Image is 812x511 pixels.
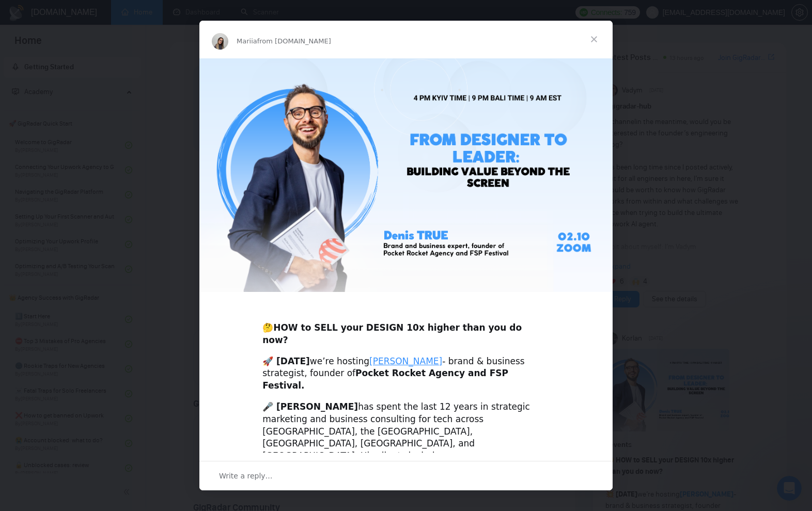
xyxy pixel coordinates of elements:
[212,33,228,50] img: Profile image for Mariia
[237,37,257,45] span: Mariia
[262,309,550,346] div: 🤔
[219,469,273,483] span: Write a reply…
[257,37,331,45] span: from [DOMAIN_NAME]
[369,356,442,366] a: [PERSON_NAME]
[262,368,508,391] b: Pocket Rocket Agency and FSP Festival.
[262,401,550,462] div: has spent the last 12 years in strategic marketing and business consulting for tech across [GEOGR...
[262,401,358,412] b: 🎤 [PERSON_NAME]
[575,21,613,58] span: Close
[262,355,550,392] div: we’re hosting - brand & business strategist, founder of
[199,461,613,490] div: Open conversation and reply
[262,322,522,345] b: HOW to SELL your DESIGN 10x higher than you do now?
[262,356,310,366] b: 🚀 [DATE]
